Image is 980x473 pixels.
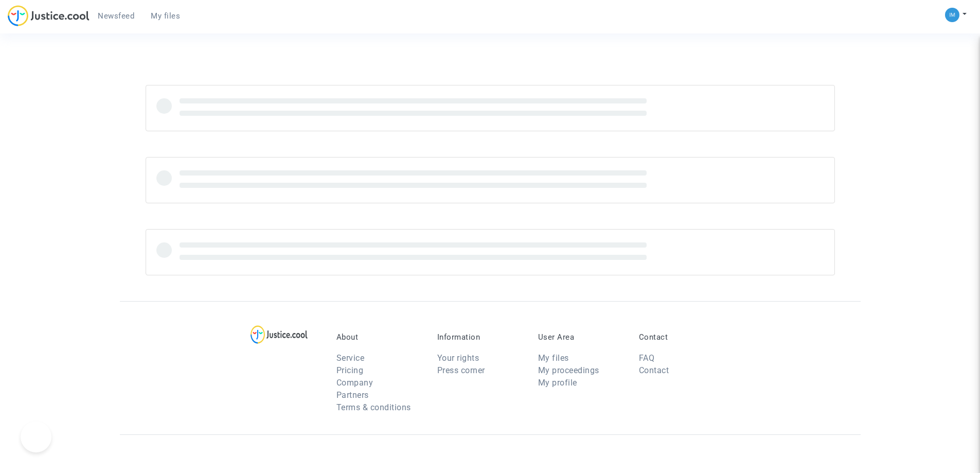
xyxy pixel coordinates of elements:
a: Your rights [437,353,479,363]
span: My files [151,11,180,21]
p: Information [437,332,523,342]
a: Press corner [437,365,485,375]
img: logo-lg.svg [251,325,308,344]
a: Pricing [336,365,364,375]
a: Newsfeed [90,8,142,24]
a: Company [336,378,373,388]
p: About [336,332,422,342]
a: FAQ [639,353,655,363]
p: Contact [639,332,724,342]
iframe: Toggle Customer Support [21,422,51,452]
a: Contact [639,365,669,375]
span: Newsfeed [98,11,134,21]
img: jc-logo.svg [8,5,90,26]
a: Service [336,353,365,363]
a: Terms & conditions [336,402,411,412]
a: My files [142,8,188,24]
a: Partners [336,390,369,400]
a: My proceedings [538,365,599,375]
img: a105443982b9e25553e3eed4c9f672e7 [945,8,959,22]
p: User Area [538,332,623,342]
a: My profile [538,378,577,388]
a: My files [538,353,569,363]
